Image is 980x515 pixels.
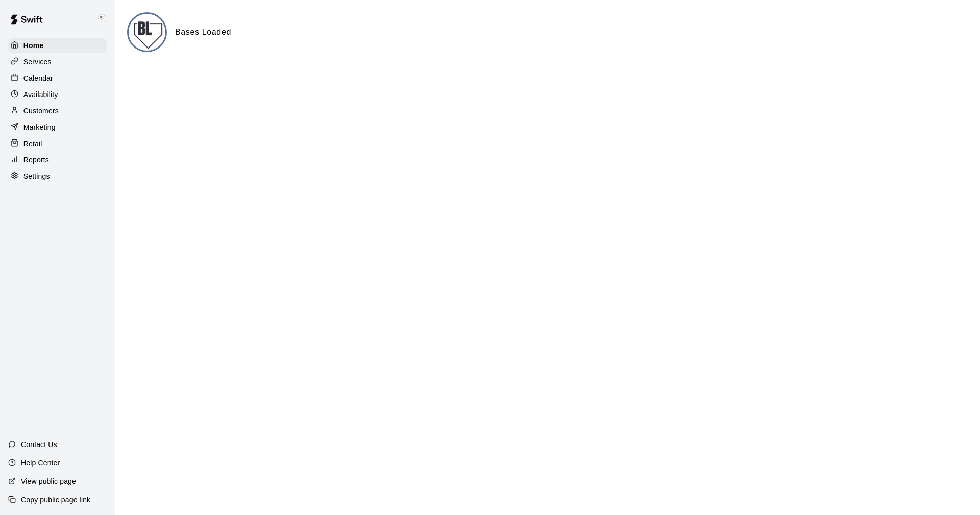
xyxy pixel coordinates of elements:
[23,73,53,83] p: Calendar
[8,152,107,168] a: Reports
[95,12,108,25] img: Keith Brooks
[21,495,90,505] p: Copy public page link
[23,122,56,132] p: Marketing
[23,57,52,67] p: Services
[23,138,42,149] p: Retail
[21,476,76,486] p: View public page
[8,169,107,184] a: Settings
[175,26,231,39] h6: Bases Loaded
[21,458,60,468] p: Help Center
[8,71,107,86] a: Calendar
[93,8,115,29] div: Keith Brooks
[8,54,107,69] a: Services
[8,136,107,151] a: Retail
[23,40,44,51] p: Home
[8,103,107,119] a: Customers
[21,439,57,450] p: Contact Us
[23,155,49,165] p: Reports
[8,87,107,102] a: Availability
[23,171,50,181] p: Settings
[129,14,167,52] img: Bases Loaded logo
[8,120,107,135] a: Marketing
[23,89,58,100] p: Availability
[23,106,59,116] p: Customers
[8,38,107,53] a: Home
